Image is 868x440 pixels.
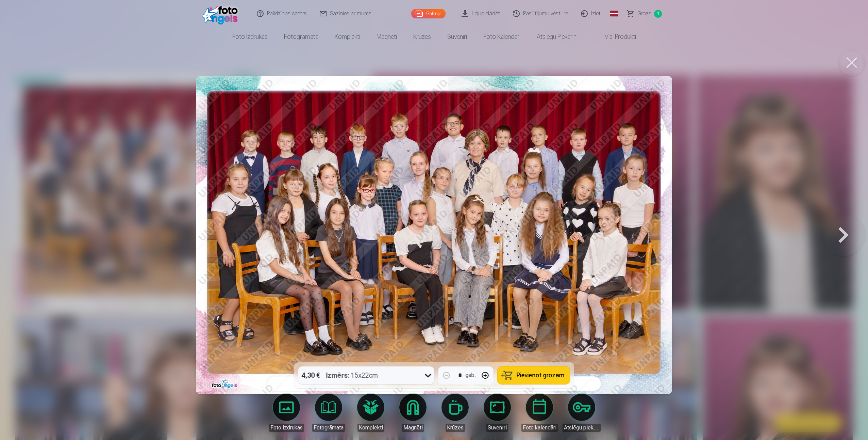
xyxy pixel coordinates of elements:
div: Atslēgu piekariņi [563,424,601,432]
a: Fotogrāmata [276,27,327,46]
a: Krūzes [436,394,474,432]
div: Foto izdrukas [269,424,304,432]
a: Komplekti [352,394,390,432]
a: Foto kalendāri [520,394,558,432]
div: gab. [466,371,476,379]
a: Atslēgu piekariņi [529,27,586,46]
span: 1 [654,10,662,18]
a: Magnēti [368,27,405,46]
a: Fotogrāmata [310,394,348,432]
a: Foto izdrukas [267,394,305,432]
a: Komplekti [327,27,368,46]
a: Suvenīri [439,27,475,46]
div: 4,30 € [298,366,323,384]
div: Magnēti [402,424,424,432]
strong: Izmērs : [326,371,350,380]
div: Foto kalendāri [521,424,558,432]
a: Visi produkti [586,27,644,46]
div: Fotogrāmata [312,424,345,432]
a: Magnēti [394,394,432,432]
div: Suvenīri [486,424,508,432]
div: Krūzes [446,424,465,432]
a: Galerija [411,9,446,18]
a: Atslēgu piekariņi [563,394,601,432]
a: Foto kalendāri [475,27,529,46]
div: 15x22cm [326,366,378,384]
span: Pievienot grozam [517,372,565,378]
button: Pievienot grozam [498,366,570,384]
div: Komplekti [357,424,384,432]
a: Foto izdrukas [224,27,276,46]
a: Suvenīri [478,394,516,432]
a: Krūzes [405,27,439,46]
img: /fa1 [202,3,241,25]
span: Grozs [637,10,651,18]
